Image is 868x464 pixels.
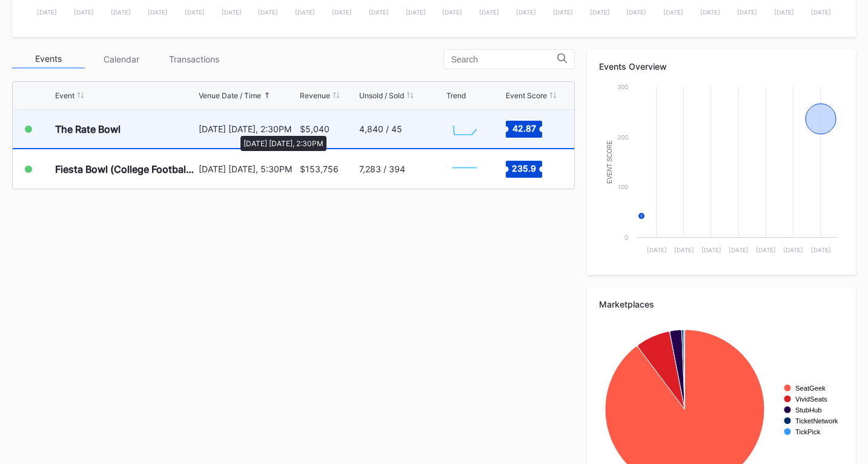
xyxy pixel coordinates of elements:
[729,246,749,254] text: [DATE]
[701,246,721,254] text: [DATE]
[646,246,666,254] text: [DATE]
[795,395,827,403] text: VividSeats
[85,50,157,69] div: Calendar
[674,246,694,254] text: [DATE]
[590,8,610,16] text: [DATE]
[700,8,720,16] text: [DATE]
[599,299,844,309] div: Marketplaces
[55,163,196,175] div: Fiesta Bowl (College Football Playoff Semifinals)
[599,81,844,263] svg: Chart title
[506,91,547,100] div: Event Score
[442,8,462,16] text: [DATE]
[446,154,483,184] svg: Chart title
[617,83,628,90] text: 300
[199,124,297,134] div: [DATE] [DATE], 2:30PM
[663,8,683,16] text: [DATE]
[359,91,404,100] div: Unsold / Sold
[111,8,131,16] text: [DATE]
[55,91,75,100] div: Event
[624,234,628,241] text: 0
[810,246,830,254] text: [DATE]
[553,8,573,16] text: [DATE]
[516,8,536,16] text: [DATE]
[157,50,230,69] div: Transactions
[512,163,536,173] text: 235.9
[300,124,330,134] div: $5,040
[55,123,121,135] div: The Rate Bowl
[222,8,242,16] text: [DATE]
[479,8,499,16] text: [DATE]
[185,8,205,16] text: [DATE]
[359,124,402,134] div: 4,840 / 45
[783,246,803,254] text: [DATE]
[199,91,261,100] div: Venue Date / Time
[795,385,826,392] text: SeatGeek
[737,8,757,16] text: [DATE]
[199,164,297,174] div: [DATE] [DATE], 5:30PM
[295,8,315,16] text: [DATE]
[774,8,794,16] text: [DATE]
[795,417,838,425] text: TicketNetwork
[512,123,535,133] text: 42.87
[617,133,628,141] text: 200
[332,8,352,16] text: [DATE]
[811,8,831,16] text: [DATE]
[446,114,483,144] svg: Chart title
[406,8,426,16] text: [DATE]
[795,428,821,435] text: TickPick
[74,8,94,16] text: [DATE]
[369,8,389,16] text: [DATE]
[359,164,405,174] div: 7,283 / 394
[148,8,168,16] text: [DATE]
[258,8,278,16] text: [DATE]
[606,140,613,184] text: Event Score
[451,55,557,64] input: Search
[300,91,330,100] div: Revenue
[37,8,57,16] text: [DATE]
[795,406,822,414] text: StubHub
[756,246,776,254] text: [DATE]
[446,91,466,100] div: Trend
[12,50,85,69] div: Events
[618,183,628,190] text: 100
[599,61,844,72] div: Events Overview
[300,164,339,174] div: $153,756
[626,8,646,16] text: [DATE]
